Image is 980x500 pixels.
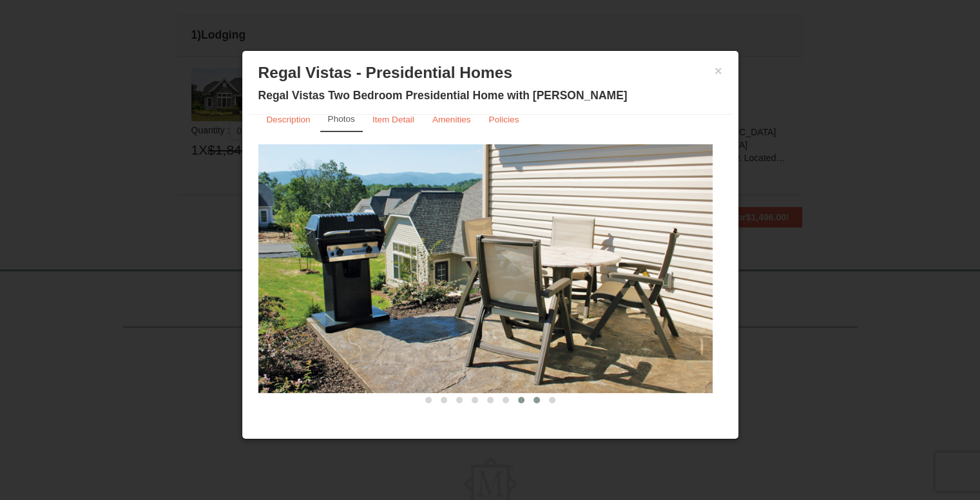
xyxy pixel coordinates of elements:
small: Item Detail [372,115,414,124]
img: Private Patio with a Grill [258,144,713,393]
h4: Regal Vistas Two Bedroom Presidential Home with [PERSON_NAME] [258,89,722,102]
button: × [715,64,722,77]
h3: Regal Vistas - Presidential Homes [258,63,722,82]
a: Amenities [424,107,479,132]
small: Amenities [432,115,471,124]
a: Policies [480,107,527,132]
small: Photos [328,114,355,124]
a: Description [258,107,319,132]
small: Description [267,115,311,124]
small: Policies [488,115,519,124]
a: Item Detail [364,107,423,132]
a: Photos [320,107,363,132]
